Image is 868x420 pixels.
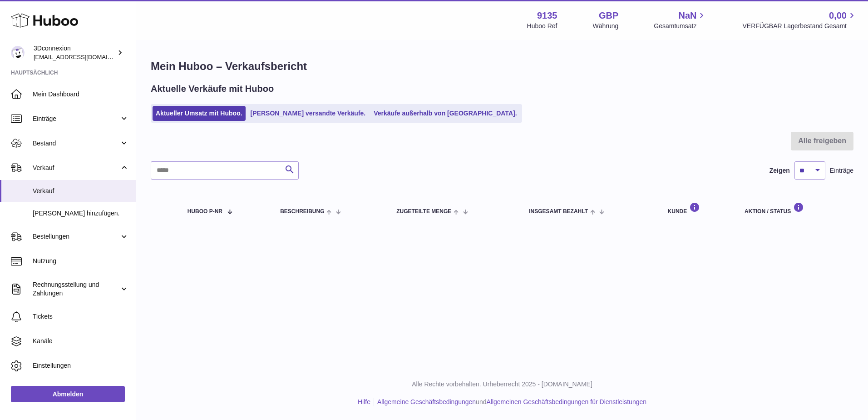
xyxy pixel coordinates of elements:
span: Gesamtumsatz [654,22,707,30]
a: Allgemeinen Geschäftsbedingungen für Dienstleistungen [486,398,646,405]
span: Tickets [33,312,129,321]
a: [PERSON_NAME] versandte Verkäufe. [247,106,369,121]
span: Insgesamt bezahlt [529,209,588,215]
span: Huboo P-Nr [187,209,222,215]
span: Einstellungen [33,361,129,370]
span: Bestand [33,139,119,148]
h2: Aktuelle Verkäufe mit Huboo [151,83,274,95]
span: ZUGETEILTE Menge [396,209,451,215]
h1: Mein Huboo – Verkaufsbericht [151,59,853,74]
label: Zeigen [769,166,790,175]
span: Verkauf [33,187,129,195]
span: [PERSON_NAME] hinzufügen. [33,209,129,218]
a: 0,00 VERFÜGBAR Lagerbestand Gesamt [742,10,857,30]
img: order_eu@3dconnexion.com [11,46,25,60]
div: Kunde [668,202,727,215]
li: und [374,398,646,406]
div: Währung [593,22,619,30]
a: Allgemeine Geschäftsbedingungen [377,398,476,405]
strong: 9135 [537,10,557,22]
div: 3Dconnexion [34,44,115,61]
span: NaN [678,10,696,22]
span: Mein Dashboard [33,90,129,99]
span: Kanäle [33,337,129,345]
a: Hilfe [358,398,370,405]
div: Aktion / Status [745,202,844,215]
div: Huboo Ref [527,22,557,30]
a: Verkäufe außerhalb von [GEOGRAPHIC_DATA]. [370,106,520,121]
a: Aktueller Umsatz mit Huboo. [153,106,246,121]
strong: GBP [599,10,618,22]
span: Nutzung [33,257,129,265]
span: Bestellungen [33,232,119,241]
a: NaN Gesamtumsatz [654,10,707,30]
p: Alle Rechte vorbehalten. Urheberrecht 2025 - [DOMAIN_NAME] [143,380,861,389]
span: Beschreibung [280,209,324,215]
span: Einträge [33,115,119,123]
span: 0,00 [829,10,847,22]
span: Verkauf [33,164,119,172]
span: Rechnungsstellung und Zahlungen [33,280,119,298]
a: Abmelden [11,386,125,402]
span: [EMAIL_ADDRESS][DOMAIN_NAME] [34,53,133,60]
span: VERFÜGBAR Lagerbestand Gesamt [742,22,857,30]
span: Einträge [830,166,853,175]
